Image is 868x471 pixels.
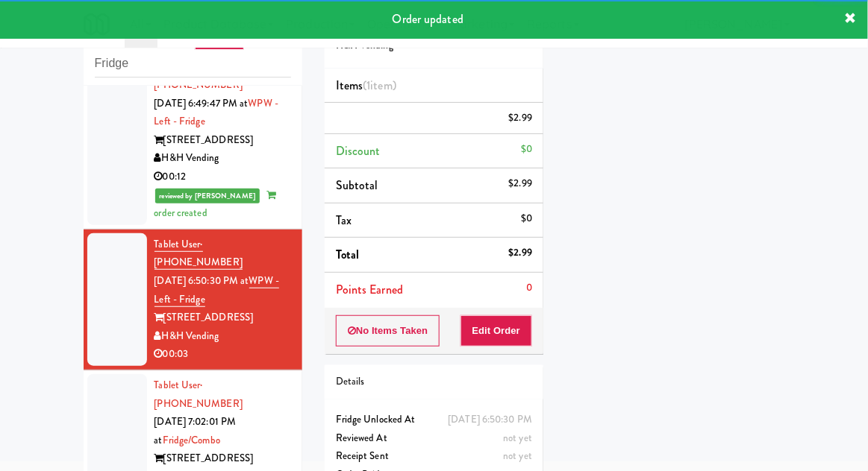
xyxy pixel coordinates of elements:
[154,378,243,411] a: Tablet User· [PHONE_NUMBER]
[448,411,532,429] div: [DATE] 6:50:30 PM
[154,327,291,346] div: H&H Vending
[371,77,393,94] ng-pluralize: item
[503,431,532,445] span: not yet
[84,230,302,370] li: Tablet User· [PHONE_NUMBER][DATE] 6:50:30 PM atWPW - Left - Fridge[STREET_ADDRESS]H&H Vending00:03
[503,449,532,463] span: not yet
[521,140,532,159] div: $0
[509,244,533,262] div: $2.99
[154,378,243,411] span: · [PHONE_NUMBER]
[509,109,533,127] div: $2.99
[154,274,249,288] span: [DATE] 6:50:30 PM at
[336,212,352,229] span: Tax
[336,142,381,159] span: Discount
[336,315,440,347] button: No Items Taken
[154,274,280,307] a: WPW - Left - Fridge
[526,279,532,297] div: 0
[154,309,291,327] div: [STREET_ADDRESS]
[336,429,532,448] div: Reviewed At
[336,411,532,429] div: Fridge Unlocked At
[154,149,291,168] div: H&H Vending
[154,449,291,468] div: [STREET_ADDRESS]
[95,50,291,78] input: Search vision orders
[336,373,532,391] div: Details
[521,209,532,228] div: $0
[393,10,463,28] span: Order updated
[154,237,243,271] a: Tablet User· [PHONE_NUMBER]
[154,345,291,364] div: 00:03
[336,246,360,263] span: Total
[154,131,291,150] div: [STREET_ADDRESS]
[84,51,302,229] li: Tablet User· [PHONE_NUMBER][DATE] 6:49:47 PM atWPW - Left - Fridge[STREET_ADDRESS]H&H Vending00:1...
[154,414,237,447] span: [DATE] 7:02:01 PM at
[154,96,249,110] span: [DATE] 6:49:47 PM at
[336,447,532,466] div: Receipt Sent
[336,77,396,94] span: Items
[460,315,533,347] button: Edit Order
[336,40,532,51] h5: H&H Vending
[154,168,291,186] div: 00:12
[336,281,403,298] span: Points Earned
[509,174,533,193] div: $2.99
[336,177,378,194] span: Subtotal
[163,433,220,447] a: Fridge/Combo
[363,77,396,94] span: (1 )
[155,189,260,203] span: reviewed by [PERSON_NAME]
